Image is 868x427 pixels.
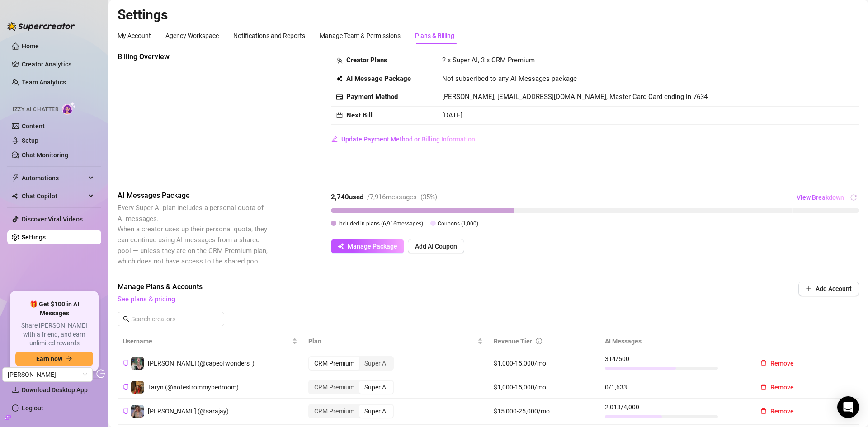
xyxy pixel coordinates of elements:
[442,93,708,101] span: [PERSON_NAME], [EMAIL_ADDRESS][DOMAIN_NAME], Master Card Card ending in 7634
[359,381,393,394] div: Super AI
[336,112,343,118] span: calendar
[148,360,255,367] span: [PERSON_NAME] (@capeofwonders_)
[415,31,454,41] div: Plans & Billing
[15,300,93,318] span: 🎁 Get $100 in AI Messages
[22,234,46,241] a: Settings
[806,285,812,291] span: plus
[837,396,859,418] div: Open Intercom Messenger
[131,405,144,418] img: Sara (@sarajay)
[308,380,394,394] div: segmented control
[66,356,72,362] span: arrow-right
[336,57,343,64] span: team
[22,137,38,144] a: Setup
[408,239,464,253] button: Add AI Coupon
[123,360,129,366] button: Copy Creator ID
[770,408,794,415] span: Remove
[536,338,542,344] span: info-circle
[797,194,844,201] span: View Breakdown
[359,357,393,370] div: Super AI
[13,105,58,114] span: Izzy AI Chatter
[488,399,599,425] td: $15,000-25,000/mo
[308,404,394,418] div: segmented control
[336,94,343,100] span: credit-card
[442,56,535,64] span: 2 x Super AI, 3 x CRM Premium
[22,189,86,203] span: Chat Copilot
[22,151,68,159] a: Chat Monitoring
[599,333,748,350] th: AI Messages
[346,93,398,101] strong: Payment Method
[367,193,417,201] span: / 7,916 messages
[22,216,83,223] a: Discover Viral Videos
[123,384,129,390] span: copy
[420,193,437,201] span: ( 35 %)
[148,408,229,415] span: [PERSON_NAME] (@sarajay)
[760,384,767,390] span: delete
[118,31,151,41] div: My Account
[331,132,476,146] button: Update Payment Method or Billing Information
[760,408,767,414] span: delete
[118,282,737,292] span: Manage Plans & Accounts
[341,136,475,143] span: Update Payment Method or Billing Information
[816,285,852,292] span: Add Account
[331,239,404,253] button: Manage Package
[605,402,742,412] span: 2,013 / 4,000
[22,79,66,86] a: Team Analytics
[118,52,269,62] span: Billing Overview
[12,386,19,394] span: download
[118,6,859,23] h2: Settings
[118,295,175,303] a: See plans & pricing
[770,360,794,367] span: Remove
[96,369,105,378] span: logout
[770,384,794,391] span: Remove
[118,333,303,350] th: Username
[488,376,599,399] td: $1,000-15,000/mo
[494,338,532,345] span: Revenue Tier
[131,381,144,394] img: Taryn (@notesfrommybedroom)
[309,405,359,418] div: CRM Premium
[5,414,11,421] span: build
[442,111,462,119] span: [DATE]
[348,243,397,250] span: Manage Package
[123,408,129,414] span: copy
[303,333,488,350] th: Plan
[123,316,129,322] span: search
[605,354,742,364] span: 314 / 500
[148,384,239,391] span: Taryn (@notesfrommybedroom)
[118,204,268,265] span: Every Super AI plan includes a personal quota of AI messages. When a creator uses up their person...
[753,356,801,371] button: Remove
[123,408,129,415] button: Copy Creator ID
[123,360,129,366] span: copy
[308,356,394,371] div: segmented control
[309,381,359,394] div: CRM Premium
[605,382,742,392] span: 0 / 1,633
[359,405,393,418] div: Super AI
[118,190,269,201] span: AI Messages Package
[338,221,423,227] span: Included in plans ( 6,916 messages)
[8,368,87,381] span: Kimora Klein
[22,57,94,71] a: Creator Analytics
[123,384,129,390] button: Copy Creator ID
[123,336,290,346] span: Username
[12,193,18,199] img: Chat Copilot
[850,194,857,201] span: reload
[320,31,401,41] div: Manage Team & Permissions
[12,174,19,182] span: thunderbolt
[760,360,767,366] span: delete
[7,22,75,31] img: logo-BBDzfeDw.svg
[308,336,476,346] span: Plan
[15,321,93,348] span: Share [PERSON_NAME] with a friend, and earn unlimited rewards
[415,243,457,250] span: Add AI Coupon
[346,56,387,64] strong: Creator Plans
[22,404,43,412] a: Log out
[796,190,844,205] button: View Breakdown
[22,122,45,130] a: Content
[331,136,338,142] span: edit
[442,74,577,84] span: Not subscribed to any AI Messages package
[753,380,801,394] button: Remove
[165,31,219,41] div: Agency Workspace
[438,221,478,227] span: Coupons ( 1,000 )
[798,282,859,296] button: Add Account
[488,350,599,376] td: $1,000-15,000/mo
[15,352,93,366] button: Earn nowarrow-right
[36,355,62,362] span: Earn now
